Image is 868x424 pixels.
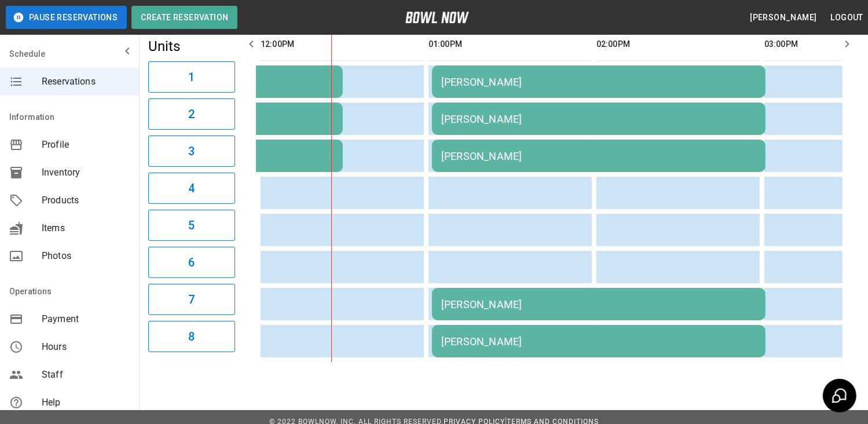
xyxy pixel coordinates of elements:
button: 1 [148,61,235,93]
span: Reservations [42,75,130,89]
button: 6 [148,247,235,278]
button: 5 [148,210,235,241]
h6: 3 [188,142,195,160]
button: Pause Reservations [6,6,127,29]
button: [PERSON_NAME] [745,7,821,28]
div: [PERSON_NAME] [441,113,756,125]
button: 4 [148,173,235,204]
span: Help [42,396,130,410]
span: Profile [42,138,130,152]
span: Payment [42,312,130,326]
button: Create Reservation [131,6,237,29]
button: Logout [826,7,868,28]
h6: 4 [188,179,195,198]
div: [PERSON_NAME] [441,76,756,88]
span: Photos [42,249,130,263]
span: Inventory [42,166,130,180]
button: 2 [148,98,235,130]
h6: 6 [188,253,195,272]
button: 3 [148,136,235,167]
h6: 2 [188,105,195,123]
h6: 8 [188,327,195,346]
img: logo [405,12,469,23]
button: 8 [148,321,235,352]
div: [PERSON_NAME] [441,298,756,310]
h5: Units [148,37,235,56]
span: Items [42,221,130,235]
span: Products [42,193,130,207]
div: [PERSON_NAME] [441,150,756,162]
span: Hours [42,340,130,354]
span: Staff [42,368,130,382]
div: [PERSON_NAME] [441,335,756,348]
h6: 5 [188,216,195,235]
h6: 1 [188,68,195,86]
h6: 7 [188,290,195,309]
button: 7 [148,284,235,315]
